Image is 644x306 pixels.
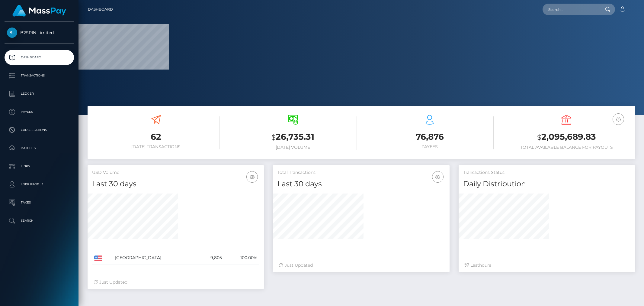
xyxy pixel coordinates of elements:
[113,251,198,265] td: [GEOGRAPHIC_DATA]
[465,262,629,269] div: Last hours
[463,179,630,189] h4: Daily Distribution
[7,89,72,98] p: Ledger
[7,216,72,225] p: Search
[503,145,630,150] h6: Total Available Balance for Payouts
[5,122,74,138] a: Cancellations
[5,213,74,228] a: Search
[197,251,224,265] td: 9,805
[5,68,74,83] a: Transactions
[279,262,443,269] div: Just Updated
[271,133,276,142] small: $
[5,104,74,119] a: Payees
[92,170,259,176] h5: USD Volume
[5,30,74,35] span: B2SPIN Limited
[7,162,72,171] p: Links
[94,256,102,261] img: US.png
[5,141,74,156] a: Batches
[543,4,599,15] input: Search...
[5,195,74,210] a: Taxes
[7,144,72,153] p: Batches
[229,145,357,150] h6: [DATE] Volume
[92,179,259,189] h4: Last 30 days
[92,131,220,143] h3: 62
[366,144,494,149] h6: Payees
[5,50,74,65] a: Dashboard
[224,251,260,265] td: 100.00%
[7,53,72,62] p: Dashboard
[277,179,445,189] h4: Last 30 days
[94,279,258,285] div: Just Updated
[463,170,630,176] h5: Transactions Status
[5,86,74,101] a: Ledger
[7,28,17,38] img: B2SPIN Limited
[12,5,66,17] img: MassPay Logo
[7,71,72,80] p: Transactions
[5,177,74,192] a: User Profile
[92,144,220,149] h6: [DATE] Transactions
[5,159,74,174] a: Links
[7,198,72,207] p: Taxes
[7,125,72,135] p: Cancellations
[229,131,357,143] h3: 26,735.31
[88,3,113,16] a: Dashboard
[277,170,445,176] h5: Total Transactions
[7,180,72,189] p: User Profile
[537,133,541,142] small: $
[7,107,72,116] p: Payees
[503,131,630,143] h3: 2,095,689.83
[366,131,494,143] h3: 76,876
